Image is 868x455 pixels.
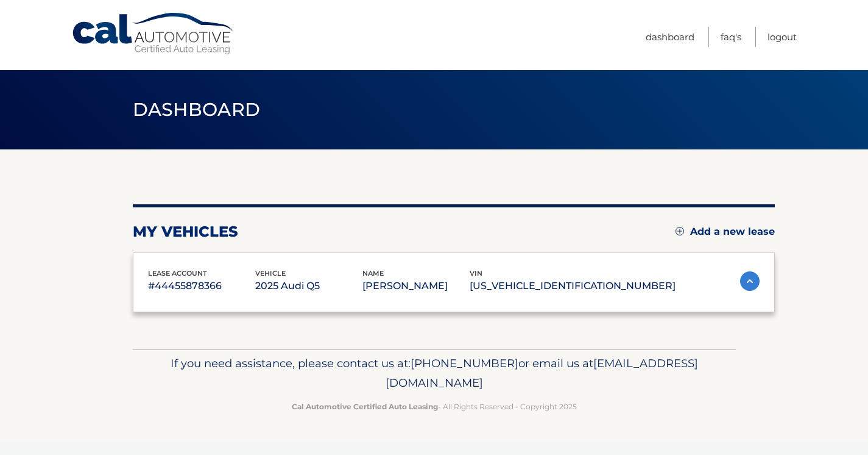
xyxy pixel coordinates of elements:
[721,27,741,47] a: FAQ's
[141,354,728,393] p: If you need assistance, please contact us at: or email us at
[646,27,694,47] a: Dashboard
[362,269,384,278] span: name
[470,269,482,278] span: vin
[148,278,255,295] p: #44455878366
[362,278,470,295] p: [PERSON_NAME]
[411,356,518,370] span: [PHONE_NUMBER]
[767,27,797,47] a: Logout
[133,223,238,241] h2: my vehicles
[676,227,684,235] img: add.svg
[740,271,760,291] img: accordion-active.svg
[292,402,438,411] strong: Cal Automotive Certified Auto Leasing
[133,98,261,121] span: Dashboard
[141,400,728,413] p: - All Rights Reserved - Copyright 2025
[255,269,286,278] span: vehicle
[255,278,362,295] p: 2025 Audi Q5
[676,226,775,238] a: Add a new lease
[470,278,676,295] p: [US_VEHICLE_IDENTIFICATION_NUMBER]
[71,12,236,56] a: Cal Automotive
[148,269,207,278] span: lease account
